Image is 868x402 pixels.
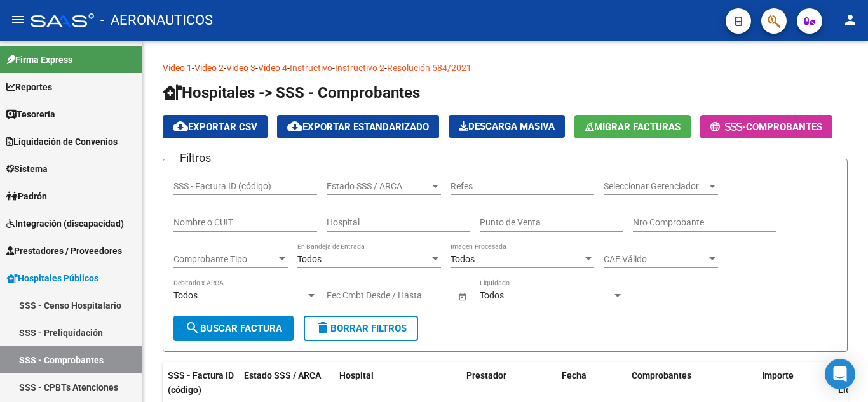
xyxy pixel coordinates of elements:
span: COMPROBANTES [746,121,822,133]
span: Borrar Filtros [315,323,407,334]
button: Exportar Estandarizado [277,115,439,138]
span: Hospitales Públicos [6,271,98,285]
mat-icon: cloud_download [173,119,188,134]
a: Video 3 [226,63,255,73]
span: Prestadores / Proveedores [6,244,122,258]
span: Migrar Facturas [585,121,681,133]
div: Open Intercom Messenger [825,359,855,389]
app-download-masive: Descarga masiva de comprobantes (adjuntos) [449,115,565,138]
mat-icon: search [185,320,200,335]
span: Sistema [6,162,48,176]
span: Descarga Masiva [459,121,555,132]
span: SSS - Factura ID (código) [168,370,234,395]
a: Video 2 [194,63,224,73]
mat-icon: menu [10,12,25,27]
span: Tesorería [6,107,55,121]
input: End date [377,290,439,301]
a: Video 4 [258,63,287,73]
span: CAE Válido [604,254,707,265]
a: Resolución 584/2021 [387,63,471,73]
span: Firma Express [6,53,72,67]
a: Video 1 [163,63,192,73]
span: Todos [173,290,198,300]
span: Importe [762,370,794,380]
button: -COMPROBANTES [700,115,832,138]
span: Todos [480,290,504,300]
span: Hospitales -> SSS - Comprobantes [163,84,420,102]
mat-icon: cloud_download [287,119,302,134]
mat-icon: delete [315,320,330,335]
span: - AERONAUTICOS [100,6,213,34]
button: Borrar Filtros [304,316,418,341]
span: Padrón [6,189,47,203]
span: Liquidación de Convenios [6,135,118,149]
span: Exportar CSV [173,121,257,133]
button: Exportar CSV [163,115,268,138]
span: Prestador [466,370,506,380]
button: Buscar Factura [173,316,294,341]
span: Comprobantes [632,370,691,380]
span: Estado SSS / ARCA [327,181,430,192]
span: Seleccionar Gerenciador [604,181,707,192]
span: - [710,121,746,133]
span: Estado SSS / ARCA [244,370,321,380]
span: Fecha [562,370,587,380]
span: Todos [297,254,322,264]
span: Buscar Factura [185,323,282,334]
span: Integración (discapacidad) [6,217,124,231]
a: Instructivo [290,63,332,73]
h3: Filtros [173,149,217,167]
span: Reportes [6,80,52,94]
button: Descarga Masiva [449,115,565,138]
mat-icon: person [843,12,858,27]
button: Open calendar [456,290,469,303]
a: Instructivo 2 [335,63,384,73]
span: Exportar Estandarizado [287,121,429,133]
input: Start date [327,290,366,301]
span: Todos [451,254,475,264]
span: Comprobante Tipo [173,254,276,265]
p: - - - - - - [163,61,848,75]
button: Migrar Facturas [574,115,691,138]
span: Hospital [339,370,374,380]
